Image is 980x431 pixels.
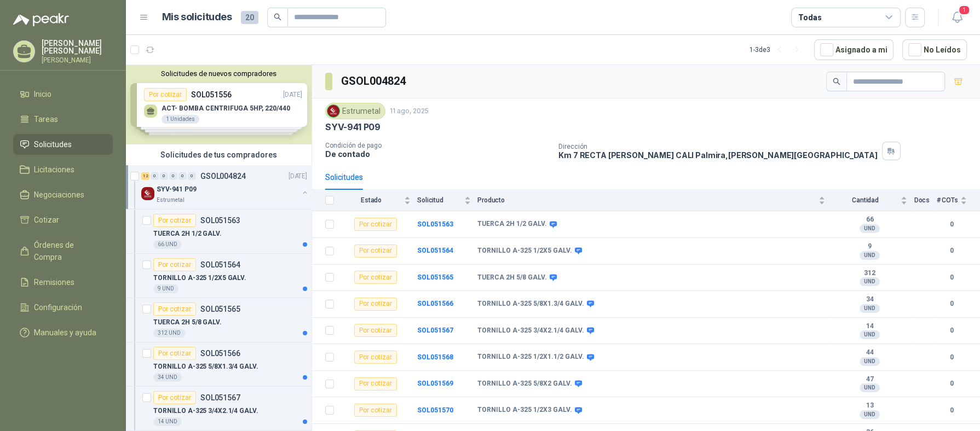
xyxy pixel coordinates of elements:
[200,217,240,224] p: SOL051563
[289,171,307,182] p: [DATE]
[914,190,936,211] th: Docs
[354,351,397,364] div: Por cotizar
[354,404,397,417] div: Por cotizar
[141,170,309,205] a: 12 0 0 0 0 0 GSOL004824[DATE] Company LogoSYV-941 P09Estrumetal
[354,218,397,231] div: Por cotizar
[417,406,453,414] a: SOL051570
[188,172,196,180] div: 0
[126,209,312,254] a: Por cotizarSOL051563TUERCA 2H 1/2 GALV.66 UND
[151,172,159,180] div: 0
[34,239,102,263] span: Órdenes de Compra
[200,394,240,401] p: SOL051567
[141,187,154,200] img: Company Logo
[13,13,69,26] img: Logo peakr
[341,73,407,90] h3: GSOL004824
[34,214,59,226] span: Cotizar
[200,350,240,357] p: SOL051566
[153,329,185,337] div: 312 UND
[13,134,113,155] a: Solicitudes
[832,242,907,251] b: 9
[814,39,893,60] button: Asignado a mi
[477,406,572,415] b: TORNILLO A-325 1/2X3 GALV.
[936,299,967,309] b: 0
[354,271,397,284] div: Por cotizar
[832,375,907,384] b: 47
[936,325,967,336] b: 0
[417,380,453,387] a: SOL051569
[417,220,453,228] a: SOL051563
[860,251,880,260] div: UND
[936,405,967,416] b: 0
[902,39,967,60] button: No Leídos
[417,327,453,334] b: SOL051567
[126,298,312,342] a: Por cotizarSOL051565TUERCA 2H 5/8 GALV.312 UND
[936,196,958,204] span: # COTs
[936,272,967,283] b: 0
[477,300,584,308] b: TORNILLO A-325 5/8X1.3/4 GALV.
[34,189,84,201] span: Negociaciones
[341,196,402,204] span: Estado
[34,301,82,313] span: Configuración
[417,273,453,281] a: SOL051565
[153,373,182,382] div: 34 UND
[13,209,113,230] a: Cotizar
[832,295,907,304] b: 34
[153,391,196,404] div: Por cotizar
[153,302,196,316] div: Por cotizar
[558,150,878,160] p: Km 7 RECTA [PERSON_NAME] CALI Palmira , [PERSON_NAME][GEOGRAPHIC_DATA]
[477,380,572,388] b: TORNILLO A-325 5/8X2 GALV.
[126,387,312,431] a: Por cotizarSOL051567TORNILLO A-325 3/4X2.1/4 GALV.14 UND
[153,417,182,426] div: 14 UND
[417,300,453,307] a: SOL051566
[477,327,584,335] b: TORNILLO A-325 3/4X2.1/4 GALV.
[947,8,967,27] button: 1
[153,214,196,227] div: Por cotizar
[327,105,339,117] img: Company Logo
[13,297,113,318] a: Configuración
[126,65,312,144] div: Solicitudes de nuevos compradoresPor cotizarSOL051556[DATE] ACT- BOMBA CENTRIFUGA 5HP, 220/4401 U...
[141,172,149,180] div: 12
[832,190,914,211] th: Cantidad
[169,172,177,180] div: 0
[153,240,182,249] div: 66 UND
[126,342,312,387] a: Por cotizarSOL051566TORNILLO A-325 5/8X1.3/4 GALV.34 UND
[325,121,381,133] p: SYV-941 P09
[936,378,967,389] b: 0
[241,11,258,24] span: 20
[832,322,907,331] b: 14
[860,224,880,233] div: UND
[860,410,880,419] div: UND
[200,305,240,313] p: SOL051565
[477,220,547,229] b: TUERCA 2H 1/2 GALV.
[477,353,584,362] b: TORNILLO A-325 1/2X1.1/2 GALV.
[341,190,417,211] th: Estado
[153,347,196,360] div: Por cotizar
[477,196,816,204] span: Producto
[34,164,74,176] span: Licitaciones
[936,246,967,256] b: 0
[157,184,197,195] p: SYV-941 P09
[833,78,840,85] span: search
[832,215,907,224] b: 66
[200,172,246,180] p: GSOL004824
[157,196,185,205] p: Estrumetal
[13,159,113,180] a: Licitaciones
[354,244,397,258] div: Por cotizar
[477,273,547,282] b: TUERCA 2H 5/8 GALV.
[126,254,312,298] a: Por cotizarSOL051564TORNILLO A-325 1/2X5 GALV.9 UND
[34,88,51,100] span: Inicio
[325,142,550,149] p: Condición de pago
[42,39,113,55] p: [PERSON_NAME] [PERSON_NAME]
[832,269,907,278] b: 312
[153,229,222,239] p: TUERCA 2H 1/2 GALV.
[153,317,222,328] p: TUERCA 2H 5/8 GALV.
[13,109,113,130] a: Tareas
[860,357,880,366] div: UND
[417,353,453,361] a: SOL051568
[936,219,967,230] b: 0
[325,149,550,159] p: De contado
